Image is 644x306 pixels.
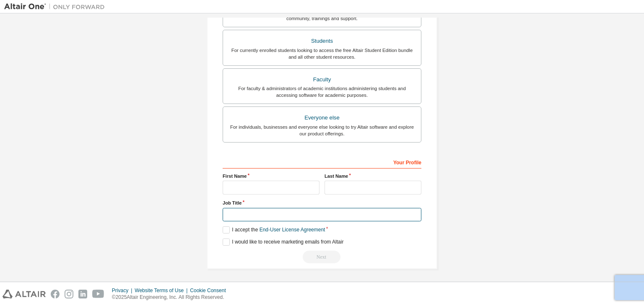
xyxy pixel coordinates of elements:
[223,226,325,233] label: I accept the
[190,287,231,294] div: Cookie Consent
[65,290,73,298] img: instagram.svg
[223,239,343,246] label: I would like to receive marketing emails from Altair
[228,74,416,86] div: Faculty
[135,287,190,294] div: Website Terms of Use
[223,173,319,179] label: First Name
[112,287,135,294] div: Privacy
[112,294,231,301] p: © 2025 Altair Engineering, Inc. All Rights Reserved.
[78,290,87,298] img: linkedin.svg
[51,290,60,298] img: facebook.svg
[223,155,421,169] div: Your Profile
[228,85,416,99] div: For faculty & administrators of academic institutions administering students and accessing softwa...
[223,251,421,263] div: Read and acccept EULA to continue
[223,200,421,206] label: Job Title
[228,124,416,137] div: For individuals, businesses and everyone else looking to try Altair software and explore our prod...
[228,112,416,124] div: Everyone else
[3,290,46,298] img: altair_logo.svg
[228,47,416,60] div: For currently enrolled students looking to access the free Altair Student Edition bundle and all ...
[4,3,109,11] img: Altair One
[92,290,104,298] img: youtube.svg
[325,173,421,179] label: Last Name
[228,35,416,47] div: Students
[260,227,325,233] a: End-User License Agreement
